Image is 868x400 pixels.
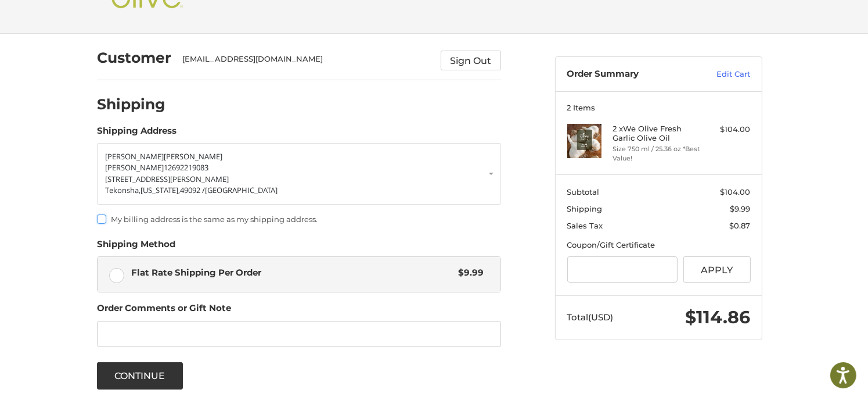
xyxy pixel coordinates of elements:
[134,15,147,29] button: Open LiveChat chat widget
[105,185,141,195] span: Tekonsha,
[183,53,430,70] div: [EMAIL_ADDRESS][DOMAIN_NAME]
[567,187,600,197] span: Subtotal
[180,185,205,195] span: 49092 /
[567,69,692,80] h3: Order Summary
[567,204,603,213] span: Shipping
[105,174,229,184] span: [STREET_ADDRESS][PERSON_NAME]
[567,312,614,323] span: Total (USD)
[567,103,751,112] h3: 2 Items
[97,49,171,67] h2: Customer
[613,144,702,163] li: Size 750 ml / 25.36 oz *Best Value!
[705,124,751,135] div: $104.00
[164,162,208,173] span: 12692219083
[97,95,165,113] h2: Shipping
[141,185,180,195] span: [US_STATE],
[441,51,501,70] button: Sign Out
[730,221,751,230] span: $0.87
[97,302,231,320] legend: Order Comments
[97,143,501,205] a: Enter or select a different address
[97,238,175,256] legend: Shipping Method
[692,69,751,80] a: Edit Cart
[97,124,177,143] legend: Shipping Address
[16,17,131,27] p: We're away right now. Please check back later!
[613,124,702,143] h4: 2 x We Olive Fresh Garlic Olive Oil
[97,215,501,224] label: My billing address is the same as my shipping address.
[721,187,751,197] span: $104.00
[567,221,603,230] span: Sales Tax
[97,362,183,390] button: Continue
[567,240,751,251] div: Coupon/Gift Certificate
[683,256,751,283] button: Apply
[730,204,751,213] span: $9.99
[205,185,278,195] span: [GEOGRAPHIC_DATA]
[132,266,453,280] span: Flat Rate Shipping Per Order
[686,306,751,328] span: $114.86
[164,151,222,162] span: [PERSON_NAME]
[567,256,678,283] input: Gift Certificate or Coupon Code
[105,162,164,173] span: [PERSON_NAME]
[452,266,484,280] span: $9.99
[105,151,164,162] span: [PERSON_NAME]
